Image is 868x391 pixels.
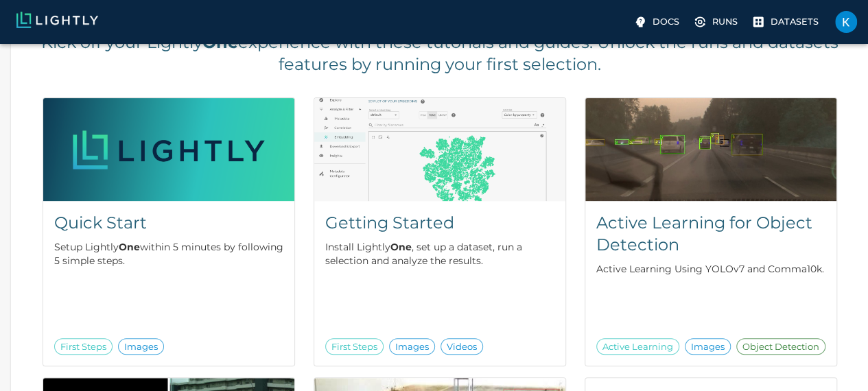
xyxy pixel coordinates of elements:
[749,11,824,33] a: Please complete one of our getting started guides to active the full UI
[314,98,565,201] img: Getting Started
[326,340,383,354] span: First Steps
[119,340,163,354] span: Images
[712,15,738,28] p: Runs
[597,340,679,354] span: Active Learning
[685,340,730,354] span: Images
[585,98,836,201] img: Active Learning for Object Detection
[325,212,554,234] h5: Getting Started
[390,340,434,354] span: Images
[441,340,482,354] span: Videos
[325,240,554,268] p: Install Lightly , set up a dataset, run a selection and analyze the results.
[737,340,825,354] span: Object Detection
[631,11,685,33] label: Docs
[54,240,283,268] p: Setup Lightly within 5 minutes by following 5 simple steps.
[55,340,112,354] span: First Steps
[54,212,283,234] h5: Quick Start
[38,32,841,75] h5: Kick off your Lightly experience with these tutorials and guides. Unlock the runs and datasets fe...
[596,212,825,256] h5: Active Learning for Object Detection
[596,262,825,276] p: Active Learning Using YOLOv7 and Comma10k.
[119,241,140,253] b: One
[16,12,98,28] img: Lightly
[690,11,743,33] a: Please complete one of our getting started guides to active the full UI
[835,11,857,33] img: Kasz Syah
[390,241,412,253] b: One
[830,7,863,37] label: Kasz Syah
[43,98,294,201] img: Quick Start
[653,15,679,28] p: Docs
[771,15,819,28] p: Datasets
